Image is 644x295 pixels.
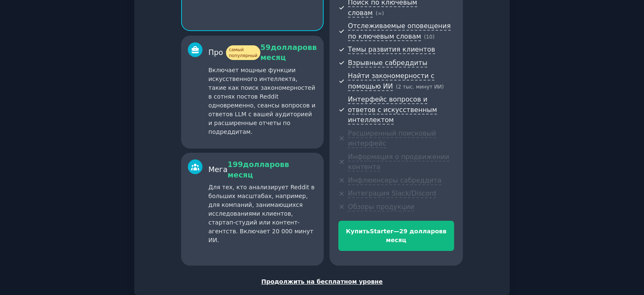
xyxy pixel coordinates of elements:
[348,189,436,197] font: Интеграция Slack/Discord
[261,278,383,285] font: Продолжить на бесплатном уровне
[433,34,435,40] font: )
[260,43,270,52] font: 59
[208,184,314,243] font: Для тех, кто анализирует Reddit в больших масштабах, например, для компаний, занимающихся исследо...
[370,228,393,235] font: Starter
[243,160,284,169] font: долларов
[338,221,454,251] button: КупитьStarter—29 долларовв месяц
[229,47,257,58] font: самый популярный
[348,45,435,53] font: Темы развития клиентов
[348,59,428,67] font: Взрывные сабреддиты
[426,34,433,40] font: 10
[348,153,449,171] font: Информация о продвижении контента
[424,34,426,40] font: (
[378,10,382,16] font: ∞
[270,43,312,52] font: долларов
[208,48,223,57] font: Про
[376,10,378,16] font: (
[346,228,370,235] font: Купить
[348,22,451,40] font: Отслеживаемые оповещения по ключевым словам
[348,72,435,90] font: Найти закономерности с помощью ИИ
[396,84,398,90] font: (
[228,160,243,169] font: 199
[348,129,436,148] font: Расширенный поисковый интерфейс
[399,228,443,235] font: 29 долларов
[442,84,444,90] font: )
[208,165,228,174] font: Мега
[228,160,289,179] font: в месяц
[348,203,414,211] font: Обзоры продукции
[208,67,315,135] font: Включает мощные функции искусственного интеллекта, такие как поиск закономерностей в сотнях посто...
[386,228,447,243] font: в месяц
[393,228,399,235] font: —
[348,95,437,124] font: Интерфейс вопросов и ответов с искусственным интеллектом
[348,176,441,184] font: Инфлюенсеры сабреддита
[398,84,442,90] font: 2 тыс. минут ИИ
[382,10,384,16] font: )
